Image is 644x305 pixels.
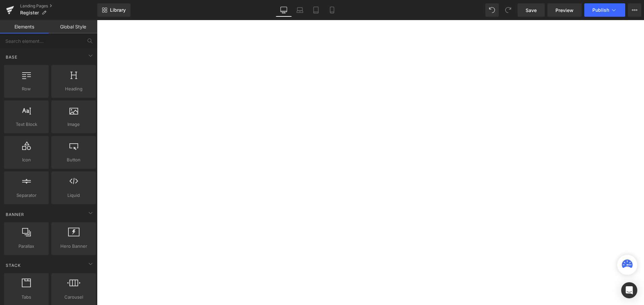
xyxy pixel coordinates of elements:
span: Banner [5,211,25,218]
button: More [628,3,641,17]
span: Row [6,85,47,92]
a: Desktop [276,3,292,17]
div: Open Intercom Messenger [621,282,637,298]
span: Tabs [6,294,47,301]
button: Undo [485,3,499,17]
span: Register [20,10,39,15]
span: Carousel [53,294,94,301]
a: Mobile [324,3,340,17]
a: Preview [547,3,582,17]
span: Stack [5,262,21,269]
span: Heading [53,85,94,92]
span: Base [5,54,18,60]
span: Hero Banner [53,243,94,250]
span: Liquid [53,192,94,199]
button: Publish [584,3,625,17]
a: Tablet [308,3,324,17]
a: Global Style [49,20,97,33]
span: Text Block [6,121,47,128]
a: Landing Pages [20,3,97,9]
span: Save [526,7,537,14]
span: Library [110,7,126,13]
span: Image [53,121,94,128]
span: Preview [555,7,574,14]
span: Publish [592,7,609,13]
a: New Library [97,3,130,17]
span: Icon [6,156,47,163]
span: Button [53,156,94,163]
button: Redo [501,3,515,17]
a: Laptop [292,3,308,17]
span: Separator [6,192,47,199]
span: Parallax [6,243,47,250]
